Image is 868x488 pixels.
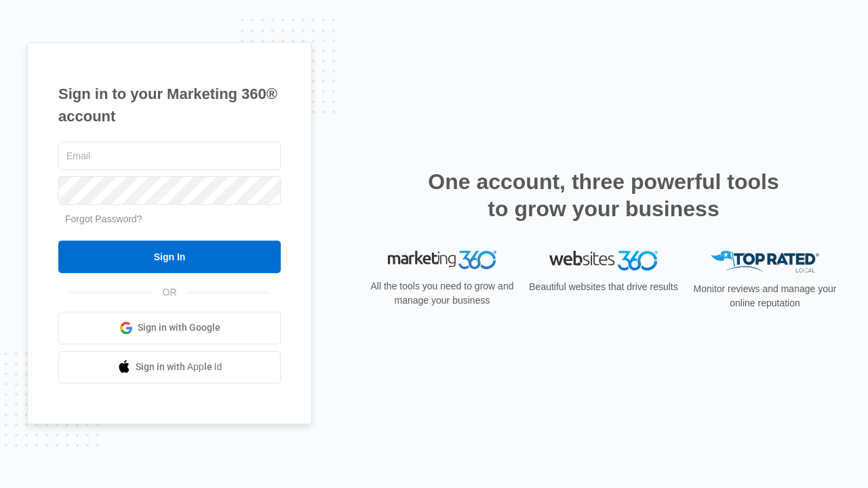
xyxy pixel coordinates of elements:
[388,251,496,270] img: Marketing 360
[689,282,841,310] p: Monitor reviews and manage your online reputation
[58,312,281,344] a: Sign in with Google
[366,279,518,307] p: All the tools you need to grow and manage your business
[138,321,220,335] span: Sign in with Google
[711,251,819,273] img: Top Rated Local
[58,83,281,127] h1: Sign in to your Marketing 360® account
[136,360,222,374] span: Sign in with Apple Id
[58,241,281,273] input: Sign In
[58,351,281,384] a: Sign in with Apple Id
[424,168,783,222] h2: One account, three powerful tools to grow your business
[528,280,679,294] p: Beautiful websites that drive results
[58,142,281,170] input: Email
[153,285,186,300] span: OR
[549,251,658,270] img: Websites 360
[65,213,142,224] a: Forgot Password?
